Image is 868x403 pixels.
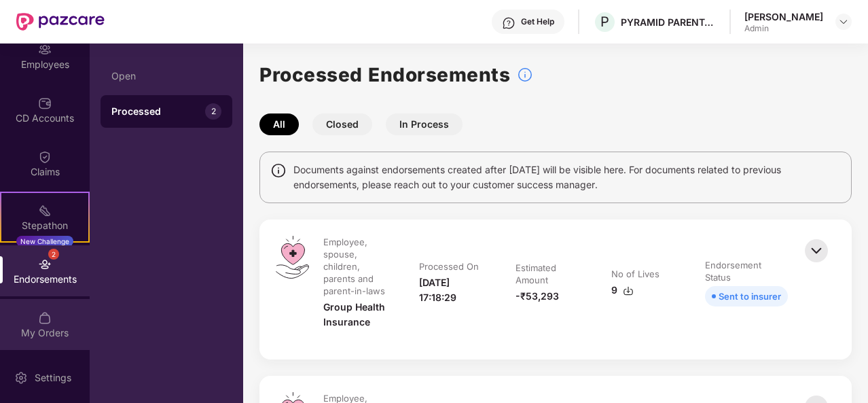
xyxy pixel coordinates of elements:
[600,14,609,30] span: P
[719,289,781,304] div: Sent to insurer
[270,162,287,179] img: svg+xml;base64,PHN2ZyBpZD0iSW5mbyIgeG1sbnM9Imh0dHA6Ly93d3cudzMub3JnLzIwMDAvc3ZnIiB3aWR0aD0iMTQiIG...
[611,283,634,298] div: 9
[16,13,105,31] img: New Pazcare Logo
[38,258,52,271] img: svg+xml;base64,PHN2ZyBpZD0iRW5kb3JzZW1lbnRzIiB4bWxucz0iaHR0cDovL3d3dy53My5vcmcvMjAwMC9zdmciIHdpZH...
[386,113,463,135] button: In Process
[205,103,221,120] div: 2
[744,23,823,34] div: Admin
[516,262,581,286] div: Estimated Amount
[276,236,309,279] img: svg+xml;base64,PHN2ZyB4bWxucz0iaHR0cDovL3d3dy53My5vcmcvMjAwMC9zdmciIHdpZHRoPSI0OS4zMiIgaGVpZ2h0PS...
[1,219,88,232] div: Stepathon
[259,113,299,135] button: All
[323,300,392,330] div: Group Health Insurance
[611,268,659,280] div: No of Lives
[621,16,716,29] div: PYRAMID PARENTAL
[14,371,28,385] img: svg+xml;base64,PHN2ZyBpZD0iU2V0dGluZy0yMHgyMCIgeG1sbnM9Imh0dHA6Ly93d3cudzMub3JnLzIwMDAvc3ZnIiB3aW...
[111,71,221,82] div: Open
[48,249,59,260] div: 2
[419,275,488,305] div: [DATE] 17:18:29
[38,97,52,110] img: svg+xml;base64,PHN2ZyBpZD0iQ0RfQWNjb3VudHMiIGRhdGEtbmFtZT0iQ0QgQWNjb3VudHMiIHhtbG5zPSJodHRwOi8vd3...
[38,43,52,56] img: svg+xml;base64,PHN2ZyBpZD0iRW1wbG95ZWVzIiB4bWxucz0iaHR0cDovL3d3dy53My5vcmcvMjAwMC9zdmciIHdpZHRoPS...
[31,371,75,385] div: Settings
[502,16,516,30] img: svg+xml;base64,PHN2ZyBpZD0iSGVscC0zMngzMiIgeG1sbnM9Imh0dHA6Ly93d3cudzMub3JnLzIwMDAvc3ZnIiB3aWR0aD...
[38,311,52,325] img: svg+xml;base64,PHN2ZyBpZD0iTXlfT3JkZXJzIiBkYXRhLW5hbWU9Ik15IE9yZGVycyIgeG1sbnM9Imh0dHA6Ly93d3cudz...
[521,16,554,27] div: Get Help
[838,16,849,27] img: svg+xml;base64,PHN2ZyBpZD0iRHJvcGRvd24tMzJ4MzIiIHhtbG5zPSJodHRwOi8vd3d3LnczLm9yZy8yMDAwL3N2ZyIgd2...
[705,259,785,283] div: Endorsement Status
[419,260,479,273] div: Processed On
[516,289,559,304] div: -₹53,293
[38,150,52,164] img: svg+xml;base64,PHN2ZyBpZD0iQ2xhaW0iIHhtbG5zPSJodHRwOi8vd3d3LnczLm9yZy8yMDAwL3N2ZyIgd2lkdGg9IjIwIi...
[801,236,831,266] img: svg+xml;base64,PHN2ZyBpZD0iQmFjay0zMngzMiIgeG1sbnM9Imh0dHA6Ly93d3cudzMub3JnLzIwMDAvc3ZnIiB3aWR0aD...
[111,105,205,118] div: Processed
[293,162,841,192] span: Documents against endorsements created after [DATE] will be visible here. For documents related t...
[323,236,389,297] div: Employee, spouse, children, parents and parent-in-laws
[38,204,52,217] img: svg+xml;base64,PHN2ZyB4bWxucz0iaHR0cDovL3d3dy53My5vcmcvMjAwMC9zdmciIHdpZHRoPSIyMSIgaGVpZ2h0PSIyMC...
[16,236,73,247] div: New Challenge
[623,285,634,296] img: svg+xml;base64,PHN2ZyBpZD0iRG93bmxvYWQtMzJ4MzIiIHhtbG5zPSJodHRwOi8vd3d3LnczLm9yZy8yMDAwL3N2ZyIgd2...
[259,60,510,90] h1: Processed Endorsements
[517,67,533,83] img: svg+xml;base64,PHN2ZyBpZD0iSW5mb18tXzMyeDMyIiBkYXRhLW5hbWU9IkluZm8gLSAzMngzMiIgeG1sbnM9Imh0dHA6Ly...
[744,10,823,23] div: [PERSON_NAME]
[312,113,372,135] button: Closed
